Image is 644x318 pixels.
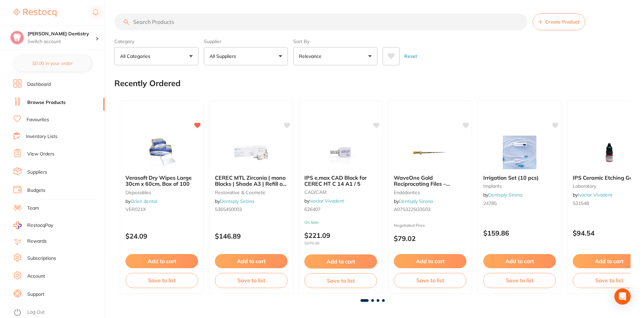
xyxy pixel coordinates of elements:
[114,38,198,44] label: Category
[114,79,181,88] h2: Recently Ordered
[13,307,103,318] button: Log Out
[27,187,45,194] a: Budgets
[13,221,22,229] img: RestocqPay
[114,47,198,65] button: All Categories
[304,254,377,269] button: Add to cart
[293,38,377,44] label: Sort By
[498,136,541,169] img: Irrigation Set (10 pcs)
[210,53,239,60] p: All Suppliers
[27,238,47,245] a: Rewards
[229,136,273,169] img: CEREC MTL Zirconia | mono Blocks | Shade A3 | Refill of 4
[215,190,288,195] small: restorative & cosmetic
[483,192,522,198] span: by
[27,205,39,212] a: Team
[483,254,556,268] button: Add to cart
[483,175,556,181] b: Irrigation Set (10 pcs)
[13,55,91,71] button: $0.00 in your order
[10,31,24,44] img: Ashmore Dentistry
[319,136,363,169] img: IPS e.max CAD Block for CEREC HT C 14 A1 / 5
[125,273,198,288] button: Save to list
[533,13,585,30] button: Create Product
[130,198,157,204] a: Orien dental
[304,232,377,246] p: $221.09
[573,192,612,198] span: by
[27,273,45,280] a: Account
[114,13,527,30] input: Search Products
[215,232,288,240] p: $146.89
[293,47,377,65] button: Relevance
[215,198,254,204] span: by
[204,47,288,65] button: All Suppliers
[578,192,612,198] a: Ivoclar Vivadent
[394,254,466,268] button: Add to cart
[27,116,49,123] a: Favourites
[13,5,56,21] a: Restocq Logo
[27,169,47,176] a: Suppliers
[27,255,56,262] a: Subscriptions
[399,198,433,204] a: Dentsply Sirona
[125,175,198,187] b: Verasoft Dry Wipes Large 30cm x 60cm, Box of 100
[125,198,157,204] span: by
[125,232,198,240] p: $24.09
[402,47,419,65] button: Reset
[27,81,51,88] a: Dashboard
[204,38,288,44] label: Supplier
[587,136,631,169] img: IPS Ceramic Etching Gel 5ml
[215,273,288,288] button: Save to list
[120,53,153,60] p: All Categories
[394,235,466,242] p: $79.02
[394,273,466,288] button: Save to list
[28,38,96,45] p: Switch account
[299,53,324,60] p: Relevance
[304,175,377,187] b: IPS e.max CAD Block for CEREC HT C 14 A1 / 5
[394,198,433,204] span: by
[483,201,556,206] small: 24785
[215,254,288,268] button: Add to cart
[140,136,184,169] img: Verasoft Dry Wipes Large 30cm x 60cm, Box of 100
[483,273,556,288] button: Save to list
[27,151,54,157] a: View Orders
[13,221,53,229] a: RestocqPay
[304,189,377,195] small: CAD/CAM
[394,207,466,212] small: A0753225G0S03
[614,288,631,305] div: Open Intercom Messenger
[394,175,466,187] b: WaveOne Gold Reciprocating Files – Small/25mm, 3 files
[304,273,377,288] button: Save to list
[304,198,344,204] span: by
[304,207,377,212] small: 626407
[394,223,466,228] small: Negotiated Price
[545,19,579,25] span: Create Product
[215,175,288,187] b: CEREC MTL Zirconia | mono Blocks | Shade A3 | Refill of 4
[483,183,556,189] small: implants
[488,192,522,198] a: Dentsply Sirona
[27,222,53,229] span: RestocqPay
[220,198,254,204] a: Dentsply Sirona
[483,229,556,237] p: $159.86
[125,190,198,195] small: disposables
[304,220,377,225] small: On Sale
[125,207,198,212] small: VER021X
[394,190,466,195] small: endodontics
[215,207,288,212] small: 5365450003
[28,31,96,37] h4: Ashmore Dentistry
[13,9,56,17] img: Restocq Logo
[309,198,344,204] a: Ivoclar Vivadent
[27,291,44,298] a: Support
[408,136,452,169] img: WaveOne Gold Reciprocating Files – Small/25mm, 3 files
[27,309,45,316] a: Log Out
[125,254,198,268] button: Add to cart
[26,133,58,140] a: Inventory Lists
[304,241,377,246] span: $276.36
[27,99,66,106] a: Browse Products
